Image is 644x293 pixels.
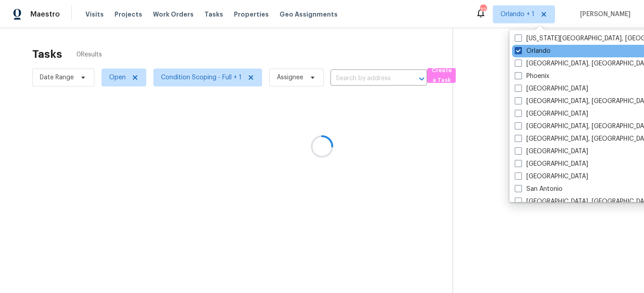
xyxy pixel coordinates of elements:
label: San Antonio [515,185,563,194]
label: [GEOGRAPHIC_DATA] [515,159,588,168]
label: Orlando [515,47,551,56]
label: [GEOGRAPHIC_DATA] [515,172,588,181]
label: [GEOGRAPHIC_DATA] [515,147,588,156]
label: [GEOGRAPHIC_DATA] [515,109,588,118]
div: 32 [480,5,486,14]
label: Phoenix [515,72,549,81]
label: [GEOGRAPHIC_DATA] [515,84,588,93]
